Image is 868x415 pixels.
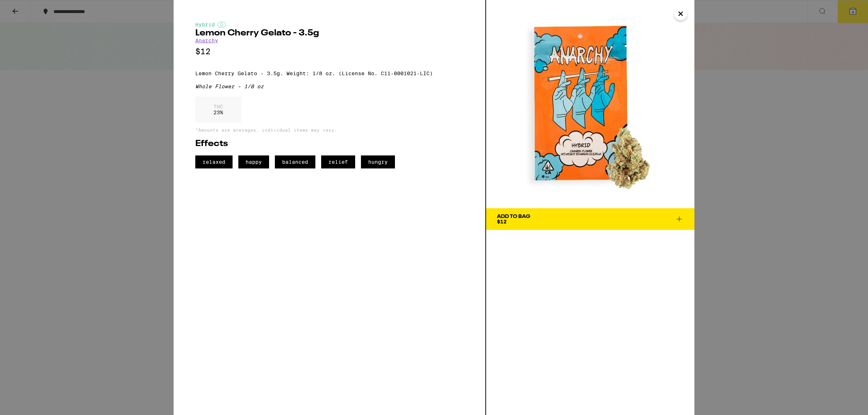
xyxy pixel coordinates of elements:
[674,7,687,20] button: Close
[195,22,464,27] div: Hybrid
[486,208,694,230] button: Add To Bag$12
[195,84,464,89] div: Whole Flower - 1/8 oz
[4,5,52,11] span: Hi. Need any help?
[217,22,226,27] img: hybridColor.svg
[213,104,223,110] p: THC
[275,155,315,168] span: balanced
[321,155,355,168] span: relief
[195,97,241,123] div: 23 %
[195,70,464,76] p: Lemon Cherry Gelato - 3.5g. Weight: 1/8 oz. (License No. C11-0001021-LIC)
[238,155,269,168] span: happy
[497,214,530,219] div: Add To Bag
[195,38,218,43] a: Anarchy
[195,29,464,38] h2: Lemon Cherry Gelato - 3.5g
[195,155,233,168] span: relaxed
[497,219,507,224] span: $12
[361,155,395,168] span: hungry
[195,47,464,56] p: $12
[195,128,464,132] p: *Amounts are averages, individual items may vary.
[195,140,464,148] h2: Effects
